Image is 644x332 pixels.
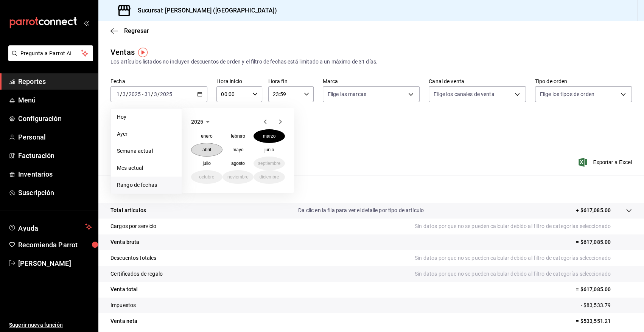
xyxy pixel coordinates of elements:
[110,206,146,214] p: Total artículos
[160,91,173,97] input: ----
[110,301,136,309] p: Impuestos
[132,6,277,15] h3: Sucursal: [PERSON_NAME] ([GEOGRAPHIC_DATA])
[415,222,632,230] p: Sin datos por que no se pueden calcular debido al filtro de categorías seleccionado
[576,285,632,293] p: = $617,085.00
[110,238,139,246] p: Venta bruta
[415,270,632,278] p: Sin datos por que no se pueden calcular debido al filtro de categorías seleccionado
[540,90,594,98] span: Elige los tipos de orden
[535,79,632,84] label: Tipo de orden
[18,150,92,161] span: Facturación
[110,79,207,84] label: Fecha
[434,90,494,98] span: Elige los canales de venta
[298,206,424,214] p: Da clic en la fila para ver el detalle por tipo de artículo
[5,55,93,63] a: Pregunta a Parrot AI
[415,254,632,262] p: Sin datos por que no se pueden calcular debido al filtro de categorías seleccionado
[8,45,93,61] button: Pregunta a Parrot AI
[18,188,92,198] span: Suscripción
[191,157,222,170] button: julio de 2025
[154,91,157,97] input: --
[116,91,120,97] input: --
[191,170,222,184] button: octubre de 2025
[222,157,254,170] button: agosto de 2025
[110,47,135,58] div: Ventas
[222,170,254,184] button: noviembre de 2025
[191,117,212,126] button: 2025
[117,113,176,121] span: Hoy
[222,129,254,143] button: febrero de 2025
[191,119,203,125] span: 2025
[201,133,213,139] abbr: enero de 2025
[227,174,249,180] abbr: noviembre de 2025
[263,133,275,139] abbr: marzo de 2025
[191,143,222,157] button: abril de 2025
[323,79,420,84] label: Marca
[254,143,285,157] button: junio de 2025
[576,317,632,325] p: = $533,551.21
[83,20,89,26] button: open_drawer_menu
[117,130,176,138] span: Ayer
[203,161,211,166] abbr: julio de 2025
[117,164,176,172] span: Mes actual
[328,90,366,98] span: Elige las marcas
[264,147,274,152] abbr: junio de 2025
[268,79,314,84] label: Hora fin
[18,95,92,105] span: Menú
[142,91,143,97] span: -
[110,58,632,66] div: Los artículos listados no incluyen descuentos de orden y el filtro de fechas está limitado a un m...
[110,222,157,230] p: Cargos por servicio
[122,91,126,97] input: --
[18,132,92,142] span: Personal
[9,321,92,329] span: Sugerir nueva función
[260,174,279,180] abbr: diciembre de 2025
[576,206,611,214] p: + $617,085.00
[199,174,214,180] abbr: octubre de 2025
[120,91,122,97] span: /
[110,27,149,34] button: Regresar
[429,79,526,84] label: Canal de venta
[117,147,176,155] span: Semana actual
[216,79,262,84] label: Hora inicio
[18,240,92,250] span: Recomienda Parrot
[222,143,254,157] button: mayo de 2025
[254,129,285,143] button: marzo de 2025
[191,129,222,143] button: enero de 2025
[580,158,632,167] button: Exportar a Excel
[258,161,280,166] abbr: septiembre de 2025
[157,91,160,97] span: /
[110,285,138,293] p: Venta total
[138,48,148,57] img: Tooltip marker
[110,270,163,278] p: Certificados de regalo
[18,113,92,124] span: Configuración
[20,50,81,57] span: Pregunta a Parrot AI
[231,161,245,166] abbr: agosto de 2025
[128,91,141,97] input: ----
[202,147,211,152] abbr: abril de 2025
[231,133,245,139] abbr: febrero de 2025
[110,317,137,325] p: Venta neta
[18,169,92,179] span: Inventarios
[18,222,82,231] span: Ayuda
[110,254,156,262] p: Descuentos totales
[144,91,151,97] input: --
[254,170,285,184] button: diciembre de 2025
[117,181,176,189] span: Rango de fechas
[576,238,632,246] p: = $617,085.00
[151,91,153,97] span: /
[110,185,632,194] p: Resumen
[126,91,128,97] span: /
[254,157,285,170] button: septiembre de 2025
[580,301,632,309] p: - $83,533.79
[124,27,149,34] span: Regresar
[232,147,243,152] abbr: mayo de 2025
[18,258,92,268] span: [PERSON_NAME]
[18,76,92,87] span: Reportes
